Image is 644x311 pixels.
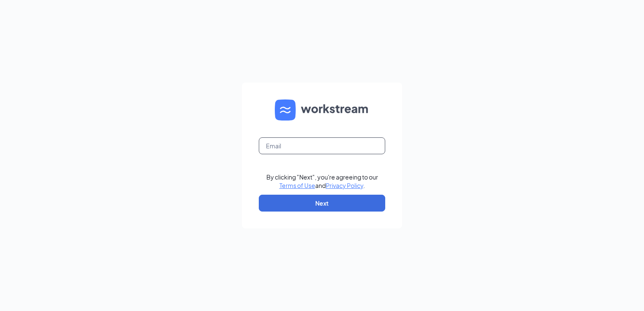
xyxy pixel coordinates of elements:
a: Terms of Use [279,182,315,189]
input: Email [259,137,385,154]
button: Next [259,195,385,212]
img: WS logo and Workstream text [275,99,369,121]
div: By clicking "Next", you're agreeing to our and . [266,173,378,190]
a: Privacy Policy [326,182,363,189]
